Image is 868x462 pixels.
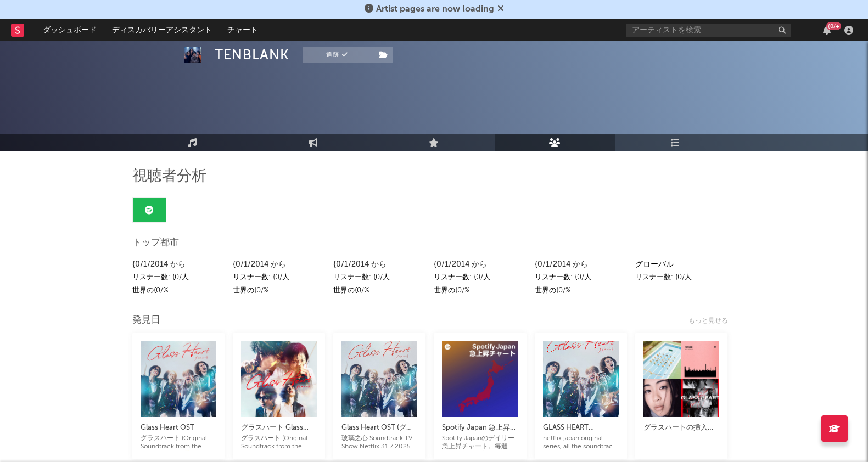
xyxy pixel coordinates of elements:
[104,19,220,41] a: ディスカバリーアシスタント
[543,410,619,451] a: GLASS HEART SOUNDTRACK ( グラスハート)netflix japan original series, all the soundtrack and song played...
[434,284,526,297] div: 世界の{0/%
[141,435,216,451] div: グラスハート (Original Soundtrack from the Netflix Series) ✨️ [TENBLANK Album is out now!]
[442,421,518,435] div: Spotify Japan 急上昇チャート
[333,258,425,271] div: {0/1/2014 から
[341,435,417,451] div: 玻璃之心 Soundtrack TV Show Netflix 31.7 2025
[333,271,425,284] div: リスナー数: {0/人
[132,236,179,250] span: トップ都市
[132,170,206,183] span: 視聴者分析
[141,421,216,435] div: Glass Heart OST
[215,47,289,63] div: TENBLANK
[341,410,417,451] a: Glass Heart OST (グラスハート)玻璃之心 Soundtrack TV Show Netflix 31.7 2025
[643,421,719,435] div: グラスハートの挿入歌 Glassheart soundtrack
[141,410,216,451] a: Glass Heart OSTグラスハート (Original Soundtrack from the Netflix Series) ✨️ [TENBLANK Album is out now!]
[535,271,627,284] div: リスナー数: {0/人
[241,435,317,451] div: グラスハート (Original Soundtrack from the Netflix Series) ドラマのサウンドトラック ✨️
[442,410,518,451] a: Spotify Japan 急上昇チャートSpotify Japanのデイリー急上昇チャート。毎週月〜金曜日更新。8月14日付。
[826,22,841,30] div: {0/+
[35,19,104,41] a: ダッシュボード
[442,435,518,451] div: Spotify Japanのデイリー急上昇チャート。毎週月〜金曜日更新。8月14日付。
[376,5,494,14] span: Artist pages are now loading
[220,19,266,41] a: チャート
[233,271,325,284] div: リスナー数: {0/人
[341,421,417,435] div: Glass Heart OST (グラスハート)
[132,284,225,297] div: 世界の{0/%
[688,314,736,328] div: もっと見せる
[543,435,619,451] div: netflix japan original series, all the soundtrack and song played through the series ( グラスハート) st...
[434,258,526,271] div: {0/1/2014 から
[823,26,831,35] button: {0/+
[635,271,727,284] div: リスナー数: {0/人
[643,410,719,443] a: グラスハートの挿入歌 Glassheart soundtrack
[132,314,160,327] div: 発見日
[241,410,317,451] a: グラスハート Glass Heart OSTグラスハート (Original Soundtrack from the Netflix Series) ドラマのサウンドトラック ✨️
[434,271,526,284] div: リスナー数: {0/人
[535,284,627,297] div: 世界の{0/%
[543,421,619,435] div: GLASS HEART SOUNDTRACK ( グラスハート)
[233,258,325,271] div: {0/1/2014 から
[132,271,225,284] div: リスナー数: {0/人
[497,5,504,14] span: 却下する
[233,284,325,297] div: 世界の{0/%
[303,47,372,63] button: 追跡
[626,24,791,37] input: アーティストを検索
[535,258,627,271] div: {0/1/2014 から
[132,258,225,271] div: {0/1/2014 から
[333,284,425,297] div: 世界の{0/%
[635,258,727,271] div: グローバル
[241,421,317,435] div: グラスハート Glass Heart OST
